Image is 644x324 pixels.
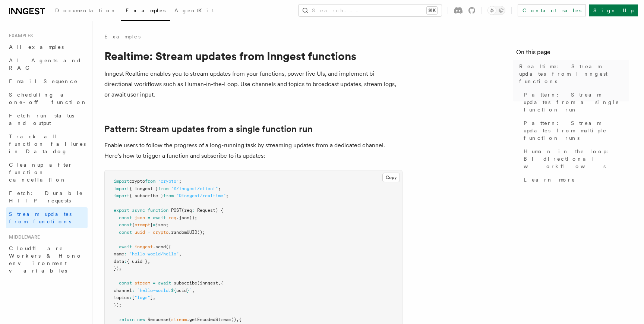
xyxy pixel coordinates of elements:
span: import [114,179,129,184]
span: data [114,259,124,264]
p: Inngest Realtime enables you to stream updates from your functions, power live UIs, and implement... [104,69,402,100]
a: Realtime: Stream updates from Inngest functions [516,60,629,88]
span: return [119,317,135,322]
span: req [168,215,176,220]
span: Pattern: Stream updates from a single function run [524,91,629,113]
span: uuid [176,288,187,293]
span: [ [132,295,135,300]
span: "hello-world/hello" [129,251,179,257]
span: (); [197,230,205,235]
span: crypto [129,179,145,184]
span: AgentKit [174,7,214,13]
span: () [231,317,236,322]
span: ({ [166,244,171,249]
span: , [236,317,239,322]
span: uuid [135,230,145,235]
span: , [153,295,155,300]
kbd: ⌘K [427,7,437,14]
span: { [239,317,241,322]
span: : [124,259,127,264]
span: All examples [9,44,64,50]
a: Pattern: Stream updates from a single function run [521,88,629,116]
span: (); [189,215,197,220]
span: await [158,280,171,286]
span: channel [114,288,132,293]
span: : [192,208,195,213]
span: ) { [215,208,223,213]
span: } [150,222,153,227]
a: Scheduling a one-off function [6,88,88,109]
span: , [218,280,221,286]
a: Track all function failures in Datadog [6,130,88,158]
a: Contact sales [518,4,586,16]
span: Cleanup after function cancellation [9,162,73,183]
a: Human in the loop: Bi-directional workflows [521,145,629,173]
a: AI Agents and RAG [6,54,88,75]
span: : [132,288,135,293]
span: Documentation [55,7,117,13]
span: export [114,208,129,213]
span: const [119,280,132,286]
span: { [221,280,223,286]
span: , [148,259,150,264]
p: Enable users to follow the progress of a long-running task by streaming updates from a dedicated ... [104,140,402,161]
span: crypto [153,230,168,235]
span: async [132,208,145,213]
span: new [137,317,145,322]
span: Examples [126,7,165,13]
span: ; [179,179,181,184]
span: Scheduling a one-off function [9,92,87,105]
span: const [119,230,132,235]
span: "@/inngest/client" [171,186,218,191]
span: = [148,230,150,235]
a: Pattern: Stream updates from a single function run [104,124,313,134]
span: (req [181,208,192,213]
span: Email Sequence [9,78,78,84]
span: Pattern: Stream updates from multiple function runs [524,119,629,142]
span: { subscribe } [129,193,163,198]
button: Search...⌘K [299,4,442,16]
span: "crypto" [158,179,179,184]
a: Fetch run status and output [6,109,88,130]
span: } [187,288,189,293]
span: }); [114,266,121,271]
span: .randomUUID [168,230,197,235]
span: const [119,222,132,227]
span: Middleware [6,234,40,240]
span: Fetch run status and output [9,113,74,126]
a: Cloudflare Workers & Hono environment variables [6,242,88,277]
span: : [124,251,127,257]
a: All examples [6,40,88,54]
span: , [179,251,181,257]
span: from [163,193,174,198]
span: topics [114,295,129,300]
span: prompt [135,222,150,227]
a: Examples [121,2,170,21]
span: Cloudflare Workers & Hono environment variables [9,245,82,274]
span: : [129,295,132,300]
span: name [114,251,124,257]
span: await [153,215,166,220]
span: ` [189,288,192,293]
span: Human in the loop: Bi-directional workflows [524,148,629,170]
span: .send [153,244,166,249]
span: ] [150,295,153,300]
span: ${ [171,288,176,293]
span: inngest [135,244,153,249]
span: const [119,215,132,220]
span: Learn more [524,176,575,183]
span: , [192,288,195,293]
span: Track all function failures in Datadog [9,133,86,154]
span: Request [197,208,215,213]
span: Fetch: Durable HTTP requests [9,190,83,204]
span: POST [171,208,181,213]
span: Realtime: Stream updates from Inngest functions [519,63,629,85]
button: Toggle dark mode [487,6,505,15]
span: `hello-world. [137,288,171,293]
span: { uuid } [127,259,148,264]
span: { [132,222,135,227]
span: subscribe [174,280,197,286]
h4: On this page [516,48,629,60]
span: = [148,215,150,220]
span: = [153,222,155,227]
